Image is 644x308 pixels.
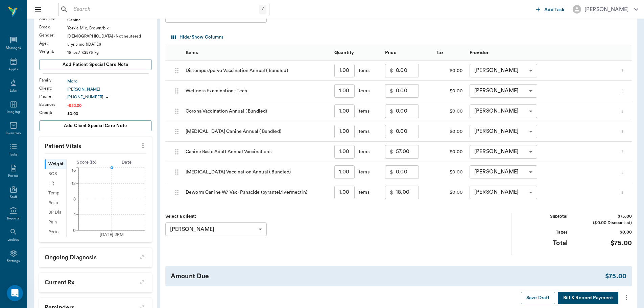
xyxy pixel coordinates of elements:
[39,248,152,265] p: Ongoing diagnosis
[182,61,331,81] div: Distemper/parvo Vaccination Annual ( Bundled)
[170,32,225,43] button: Select columns
[470,165,537,179] div: [PERSON_NAME]
[517,213,568,220] div: Subtotal
[45,198,66,208] div: Resp
[9,152,18,157] div: Tasks
[186,43,198,62] div: Items
[581,220,632,226] div: ($0.00 Discounted)
[182,101,331,121] div: Corona Vaccination Annual ( Bundled)
[39,120,152,131] button: Add client Special Care Note
[432,162,466,182] div: $0.00
[182,142,331,162] div: Canine Basic Adult Annual Vaccinations
[39,93,67,99] div: Phone :
[470,125,537,138] div: [PERSON_NAME]
[45,179,66,189] div: HR
[618,85,626,97] button: more
[10,88,17,93] div: Labs
[567,3,644,16] button: [PERSON_NAME]
[470,145,537,159] div: [PERSON_NAME]
[39,48,67,54] div: Weight :
[585,5,629,14] div: [PERSON_NAME]
[355,88,369,94] div: Items
[182,182,331,203] div: Deworm Canine W/ Vax - Panacide (pyrantel/ivermectin)
[39,85,67,91] div: Client :
[72,168,76,172] tspan: 16
[396,125,419,138] input: 0.00
[390,67,393,75] p: $
[618,105,626,117] button: more
[45,169,66,179] div: BCS
[432,142,466,162] div: $0.00
[390,107,393,115] p: $
[355,148,369,155] div: Items
[31,3,45,16] button: Close drawer
[45,217,66,227] div: Pain
[73,228,76,232] tspan: 0
[390,168,393,176] p: $
[7,285,23,301] iframe: Intercom live chat
[39,110,67,116] div: Credit :
[67,86,152,92] div: [PERSON_NAME]
[100,233,124,237] tspan: [DATE] 2PM
[581,229,632,236] div: $0.00
[390,148,393,156] p: $
[396,186,419,199] input: 0.00
[39,24,67,30] div: Breed :
[165,213,267,220] div: Select a client:
[182,45,331,61] div: Items
[432,45,466,61] div: Tax
[432,81,466,101] div: $0.00
[73,197,76,201] tspan: 8
[67,159,107,166] div: Score ( lb )
[618,166,626,178] button: more
[171,271,605,281] div: Amount Due
[64,122,127,129] span: Add client Special Care Note
[182,121,331,142] div: [MEDICAL_DATA] Canine Annual ( Bundled)
[470,84,537,98] div: [PERSON_NAME]
[67,102,152,109] div: -$52.00
[67,78,152,84] a: Moro
[533,3,567,16] button: Add Task
[432,182,466,203] div: $0.00
[67,41,152,47] div: 5 yr 3 mo ([DATE])
[470,104,537,118] div: [PERSON_NAME]
[63,61,128,68] span: Add patient Special Care Note
[182,81,331,101] div: Wellness Examination - Tech
[355,128,369,135] div: Items
[39,59,152,70] button: Add patient Special Care Note
[470,64,537,77] div: [PERSON_NAME]
[355,189,369,196] div: Items
[466,45,615,61] div: Provider
[581,238,632,248] div: $75.00
[67,94,103,100] p: [PHONE_NUMBER]
[39,32,67,38] div: Gender :
[39,77,67,83] div: Family :
[581,213,632,220] div: $75.00
[432,121,466,142] div: $0.00
[39,137,152,153] p: Patient Vitals
[521,292,555,304] button: Save Draft
[396,104,419,118] input: 0.00
[355,67,369,74] div: Items
[165,222,267,236] div: [PERSON_NAME]
[73,213,76,217] tspan: 4
[45,159,66,169] div: Weight
[618,187,626,198] button: more
[7,216,20,221] div: Reports
[355,108,369,115] div: Items
[8,67,18,72] div: Appts
[182,162,331,182] div: [MEDICAL_DATA] Vaccination Annual ( Bundled)
[605,271,626,281] div: $75.00
[390,188,393,196] p: $
[382,45,432,61] div: Price
[10,195,17,200] div: Staff
[334,43,354,62] div: Quantity
[106,159,147,166] div: Date
[396,165,419,179] input: 0.00
[7,110,20,115] div: Imaging
[45,208,66,218] div: BP Dia
[39,273,152,290] p: Current Rx
[67,25,152,31] div: Yorkie Mix, Brown/blk
[432,61,466,81] div: $0.00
